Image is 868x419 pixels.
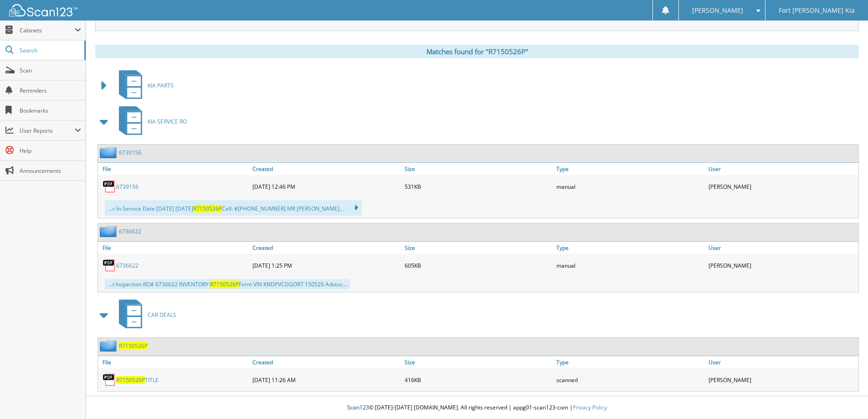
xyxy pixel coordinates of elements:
[554,256,706,274] div: manual
[402,356,555,368] a: Size
[116,262,139,269] a: 6736622
[116,376,145,384] span: R7150526P
[779,8,855,13] span: Fort [PERSON_NAME] Kia
[148,82,174,89] span: KIA PARTS
[20,67,81,74] span: Scan
[250,163,402,175] a: Created
[119,228,141,235] a: 6736622
[100,147,119,158] img: folder2.png
[116,183,139,191] a: 6739156
[347,403,369,411] span: Scan123
[822,375,868,419] iframe: Chat Widget
[250,371,402,389] div: [DATE] 11:26 AM
[402,163,555,175] a: Size
[402,256,555,274] div: 605KB
[20,147,81,155] span: Help
[706,256,858,274] div: [PERSON_NAME]
[706,371,858,389] div: [PERSON_NAME]
[554,177,706,196] div: manual
[148,311,176,319] span: CAR DEALS
[210,280,239,288] span: R7150526P
[250,356,402,368] a: Created
[250,177,402,196] div: [DATE] 12:46 PM
[103,180,116,193] img: PDF.png
[119,149,141,156] a: 6739156
[20,47,80,54] span: Search
[98,356,250,368] a: File
[100,340,119,352] img: folder2.png
[98,242,250,254] a: File
[250,256,402,274] div: [DATE] 1:25 PM
[20,26,75,34] span: Cabinets
[706,177,858,196] div: [PERSON_NAME]
[692,8,743,13] span: [PERSON_NAME]
[20,167,81,175] span: Announcements
[103,259,116,272] img: PDF.png
[100,226,119,237] img: folder2.png
[98,163,250,175] a: File
[95,45,859,58] div: Matches found for "R7150526P"
[554,242,706,254] a: Type
[402,371,555,389] div: 416KB
[554,163,706,175] a: Type
[20,107,81,114] span: Bookmarks
[573,403,607,411] a: Privacy Policy
[554,356,706,368] a: Type
[402,242,555,254] a: Size
[148,118,187,125] span: KIA SERVICE RO
[113,103,187,140] a: KIA SERVICE RO
[706,356,858,368] a: User
[193,205,222,212] span: R7150526P
[20,127,75,134] span: User Reports
[113,297,176,333] a: CAR DEALS
[20,87,81,94] span: Reminders
[105,200,362,216] div: ...r In-Service Date [DATE] [DATE] Cell: #[PHONE_NUMBER] MR [PERSON_NAME]...
[554,371,706,389] div: scanned
[119,342,148,350] a: R7150526P
[116,376,159,384] a: R7150526PTITLE
[402,177,555,196] div: 531KB
[9,4,77,16] img: scan123-logo-white.svg
[113,67,174,103] a: KIA PARTS
[706,242,858,254] a: User
[86,397,868,419] div: © [DATE]-[DATE] [DOMAIN_NAME]. All rights reserved | appg01-scan123-com |
[103,373,116,387] img: PDF.png
[250,242,402,254] a: Created
[706,163,858,175] a: User
[105,279,350,290] div: ...t Inspection RO# 6736622 INVENTORY: Form VIN KNDPVCDGOR7 150526 Adviso...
